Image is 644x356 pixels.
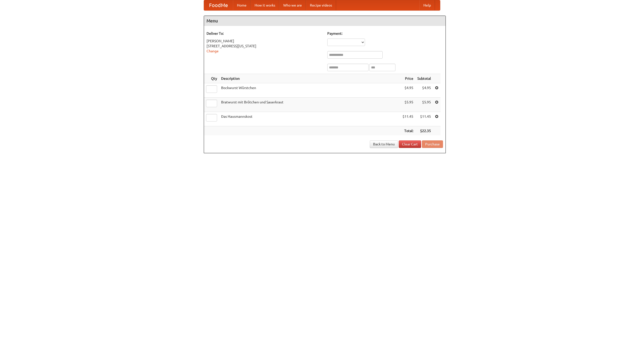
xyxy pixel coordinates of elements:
[400,74,415,83] th: Price
[207,49,219,53] a: Change
[233,0,251,10] a: Home
[400,98,415,112] td: $5.95
[415,112,433,126] td: $11.45
[400,126,415,136] th: Total:
[415,74,433,83] th: Subtotal
[219,112,400,126] td: Das Hausmannskost
[415,98,433,112] td: $5.95
[207,31,322,36] h5: Deliver To:
[219,74,400,83] th: Description
[204,74,219,83] th: Qty
[422,140,443,148] button: Purchase
[204,0,233,10] a: FoodMe
[279,0,306,10] a: Who we are
[419,0,435,10] a: Help
[327,31,443,36] h5: Payment:
[251,0,279,10] a: How it works
[400,112,415,126] td: $11.45
[370,140,398,148] a: Back to Menu
[415,83,433,98] td: $4.95
[399,140,421,148] a: Clear Cart
[306,0,336,10] a: Recipe videos
[219,98,400,112] td: Bratwurst mit Brötchen und Sauerkraut
[400,83,415,98] td: $4.95
[219,83,400,98] td: Bockwurst Würstchen
[207,38,322,44] div: [PERSON_NAME]
[415,126,433,136] th: $22.35
[207,44,322,49] div: [STREET_ADDRESS][US_STATE]
[204,16,446,26] h4: Menu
